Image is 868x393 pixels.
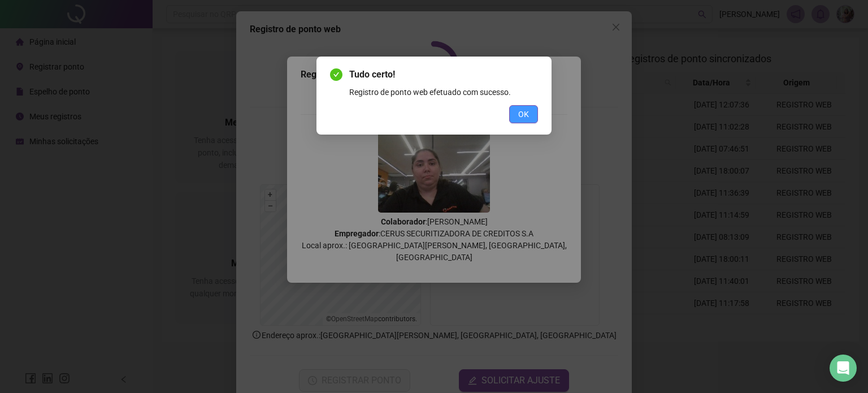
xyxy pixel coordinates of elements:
div: Registro de ponto web efetuado com sucesso. [349,86,538,98]
span: OK [518,108,529,120]
button: OK [509,105,538,123]
span: check-circle [330,68,342,81]
span: Tudo certo! [349,68,538,81]
div: Open Intercom Messenger [830,355,857,382]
